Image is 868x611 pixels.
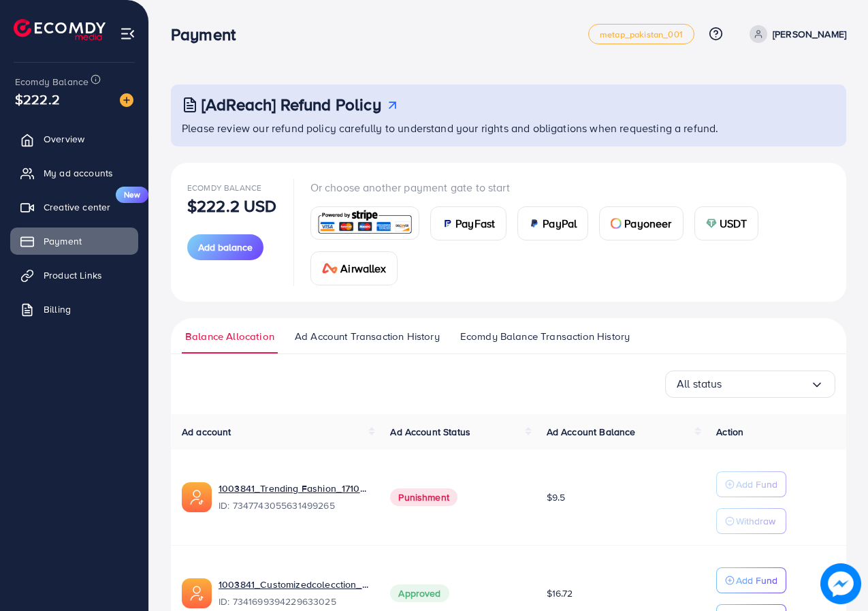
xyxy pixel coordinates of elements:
[182,425,231,439] span: Ad account
[44,166,113,180] span: My ad accounts
[611,218,622,229] img: card
[219,482,368,495] a: 1003841_Trending Fashion_1710779767967
[773,26,846,42] p: [PERSON_NAME]
[455,215,495,232] span: PayFast
[120,26,135,42] img: menu
[390,425,470,439] span: Ad Account Status
[588,24,694,44] a: metap_pakistan_001
[182,482,212,512] img: ic-ads-acc.e4c84228.svg
[543,215,577,232] span: PayPal
[44,302,71,316] span: Billing
[198,240,253,254] span: Add balance
[665,371,835,398] div: Search for option
[547,586,573,600] span: $16.72
[442,218,453,229] img: card
[390,488,457,506] span: Punishment
[716,508,786,534] button: Withdraw
[517,206,588,240] a: cardPayPal
[736,513,775,529] p: Withdraw
[182,120,838,136] p: Please review our refund policy carefully to understand your rights and obligations when requesti...
[10,296,138,323] a: Billing
[677,373,722,394] span: All status
[390,584,449,602] span: Approved
[716,471,786,497] button: Add Fund
[120,93,133,107] img: image
[187,234,263,260] button: Add balance
[716,425,743,439] span: Action
[529,218,540,229] img: card
[295,329,440,344] span: Ad Account Transaction History
[720,215,748,232] span: USDT
[10,228,138,255] a: Payment
[310,179,830,195] p: Or choose another payment gate to start
[219,578,368,591] a: 1003841_Customizedcolecction_1709372613954
[44,132,84,146] span: Overview
[187,198,277,214] p: $222.2 USD
[736,572,777,589] p: Add Fund
[185,329,274,344] span: Balance Allocation
[624,215,671,232] span: Payoneer
[219,482,368,513] div: <span class='underline'>1003841_Trending Fashion_1710779767967</span></br>7347743055631499265
[340,260,385,277] span: Airwallex
[310,206,420,240] a: card
[315,208,415,238] img: card
[219,578,368,609] div: <span class='underline'>1003841_Customizedcolecction_1709372613954</span></br>7341699394229633025
[820,563,861,604] img: image
[202,95,381,114] h3: [AdReach] Refund Policy
[116,187,148,203] span: New
[15,75,89,89] span: Ecomdy Balance
[716,567,786,593] button: Add Fund
[744,25,846,43] a: [PERSON_NAME]
[171,25,246,44] h3: Payment
[219,499,368,512] span: ID: 7347743055631499265
[44,234,82,248] span: Payment
[219,595,368,608] span: ID: 7341699394229633025
[14,19,106,40] img: logo
[599,206,683,240] a: cardPayoneer
[722,373,810,394] input: Search for option
[10,159,138,187] a: My ad accounts
[44,200,110,214] span: Creative center
[736,476,777,492] p: Add Fund
[430,206,507,240] a: cardPayFast
[182,578,212,608] img: ic-ads-acc.e4c84228.svg
[694,206,759,240] a: cardUSDT
[15,89,60,109] span: $222.2
[10,193,138,221] a: Creative centerNew
[10,262,138,289] a: Product Links
[10,125,138,153] a: Overview
[706,218,717,229] img: card
[600,30,683,39] span: metap_pakistan_001
[310,251,398,285] a: cardAirwallex
[187,182,261,193] span: Ecomdy Balance
[460,329,630,344] span: Ecomdy Balance Transaction History
[547,425,636,439] span: Ad Account Balance
[322,263,338,274] img: card
[547,490,566,504] span: $9.5
[44,268,102,282] span: Product Links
